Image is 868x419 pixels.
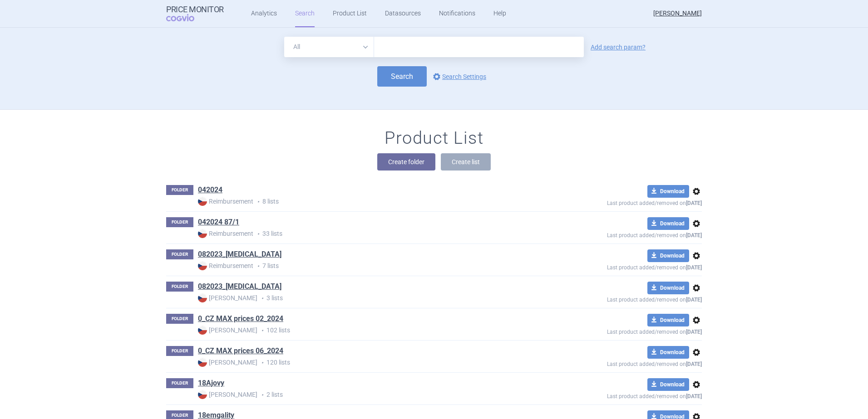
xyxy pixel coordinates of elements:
img: CZ [198,293,207,302]
strong: [DATE] [686,361,702,367]
button: Download [647,314,689,326]
i: • [257,390,266,400]
p: 102 lists [198,326,541,335]
p: FOLDER [166,217,193,227]
strong: [DATE] [686,393,702,400]
button: Download [647,185,689,198]
p: 8 lists [198,197,541,206]
p: 3 lists [198,293,541,303]
img: CZ [198,358,207,367]
button: Download [647,346,689,359]
a: Add search param? [591,44,646,50]
p: Last product added/removed on [541,326,702,335]
button: Download [647,217,689,230]
strong: Reimbursement [198,197,253,206]
p: FOLDER [166,378,193,388]
p: Last product added/removed on [541,198,702,206]
p: 120 lists [198,358,541,367]
h1: 18Ajovy [198,378,224,390]
h1: 042024 [198,185,222,197]
p: Last product added/removed on [541,230,702,239]
p: FOLDER [166,282,193,292]
i: • [257,294,266,303]
strong: [PERSON_NAME] [198,390,257,399]
i: • [253,262,262,271]
strong: [PERSON_NAME] [198,293,257,302]
p: 7 lists [198,261,541,271]
a: 18Ajovy [198,378,224,388]
a: 082023_[MEDICAL_DATA] [198,282,281,292]
h1: 082023_beovu [198,249,281,261]
strong: [DATE] [686,329,702,335]
a: Search Settings [431,71,486,82]
p: FOLDER [166,249,193,259]
p: Last product added/removed on [541,391,702,400]
a: 082023_[MEDICAL_DATA] [198,249,281,259]
a: 0_CZ MAX prices 06_2024 [198,346,283,356]
strong: [PERSON_NAME] [198,326,257,335]
button: Create list [441,153,491,171]
img: CZ [198,197,207,206]
p: FOLDER [166,346,193,356]
button: Download [647,282,689,294]
img: CZ [198,229,207,238]
strong: Reimbursement [198,229,253,238]
p: Last product added/removed on [541,359,702,367]
img: CZ [198,261,207,270]
a: Price MonitorCOGVIO [166,5,224,22]
h1: 0_CZ MAX prices 06_2024 [198,346,283,358]
strong: [DATE] [686,297,702,303]
h1: 0_CZ MAX prices 02_2024 [198,314,283,326]
button: Create folder [377,153,435,171]
img: CZ [198,326,207,335]
strong: [PERSON_NAME] [198,358,257,367]
strong: Price Monitor [166,5,224,14]
strong: [DATE] [686,200,702,206]
i: • [257,358,266,367]
p: FOLDER [166,314,193,324]
i: • [253,197,262,206]
p: Last product added/removed on [541,262,702,271]
button: Download [647,249,689,262]
p: 2 lists [198,390,541,400]
a: 042024 87/1 [198,217,239,227]
strong: [DATE] [686,232,702,239]
i: • [253,229,262,239]
p: 33 lists [198,229,541,239]
a: 042024 [198,185,222,195]
strong: [DATE] [686,264,702,271]
span: COGVIO [166,14,207,21]
p: Last product added/removed on [541,294,702,303]
i: • [257,326,266,335]
h1: Product List [385,128,483,149]
h1: 042024 87/1 [198,217,239,229]
strong: Reimbursement [198,261,253,270]
a: 0_CZ MAX prices 02_2024 [198,314,283,324]
h1: 082023_Entresto [198,282,281,293]
p: FOLDER [166,185,193,195]
img: CZ [198,390,207,399]
button: Download [647,378,689,391]
button: Search [377,66,427,87]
